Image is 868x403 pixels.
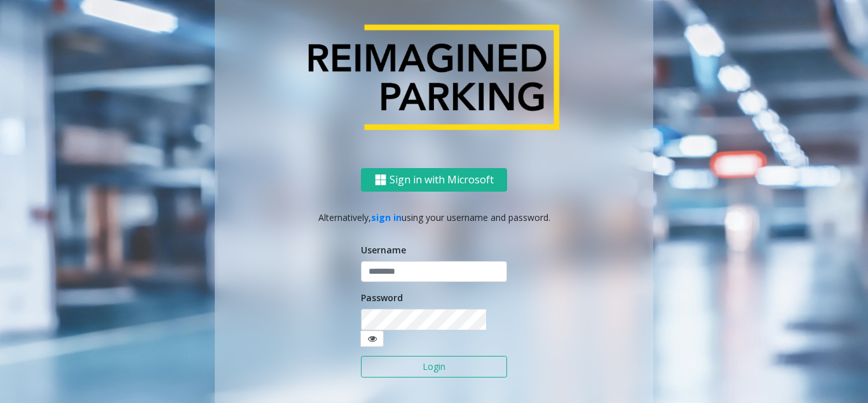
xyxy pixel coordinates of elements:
[361,168,507,192] button: Sign in with Microsoft
[361,356,507,378] button: Login
[371,211,402,223] a: sign in
[361,243,406,257] label: Username
[227,211,641,224] p: Alternatively, using your username and password.
[361,291,403,304] label: Password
